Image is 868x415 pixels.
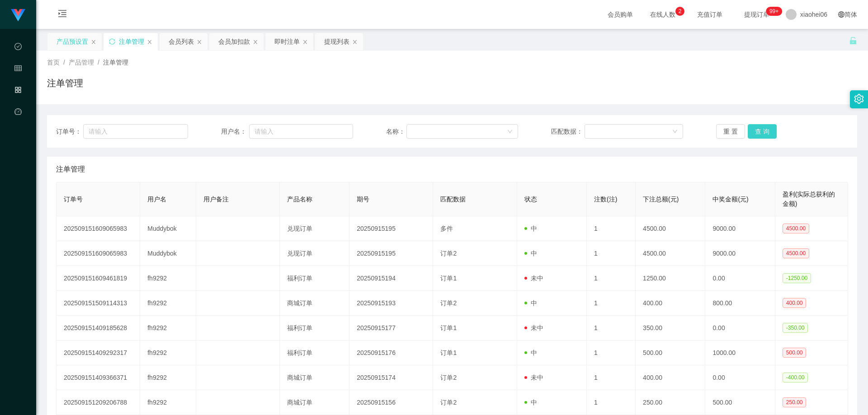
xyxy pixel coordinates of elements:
[386,127,406,136] span: 名称：
[636,340,705,365] td: 500.00
[11,9,25,22] img: logo.9652507e.png
[440,275,457,282] span: 订单1
[280,316,349,340] td: 福利订单
[643,196,679,203] span: 下注总额(元)
[47,59,60,66] span: 首页
[140,291,196,316] td: fh9292
[748,124,777,139] button: 查 询
[57,241,140,266] td: 202509151609065983
[646,11,680,18] span: 在线人数
[57,340,140,365] td: 202509151409292317
[349,216,433,241] td: 20250915195
[587,390,636,415] td: 1
[287,196,312,203] span: 产品名称
[57,365,140,390] td: 202509151409366371
[587,365,636,390] td: 1
[766,7,782,16] sup: 1216
[440,324,457,331] span: 订单1
[280,266,349,291] td: 福利订单
[636,365,705,390] td: 400.00
[349,316,433,340] td: 20250915177
[169,33,194,50] div: 会员列表
[14,87,22,167] span: 产品管理
[357,196,369,203] span: 期号
[636,216,705,241] td: 4500.00
[705,340,775,365] td: 1000.00
[705,291,775,316] td: 800.00
[524,349,537,356] span: 中
[524,250,537,257] span: 中
[705,316,775,340] td: 0.00
[349,340,433,365] td: 20250915176
[98,59,99,66] span: /
[524,399,537,406] span: 中
[705,216,775,241] td: 9000.00
[783,191,835,207] span: 盈利(实际总获利的金额)
[324,33,349,50] div: 提现列表
[69,59,94,66] span: 产品管理
[551,127,585,136] span: 匹配数据：
[91,39,96,45] i: 图标: close
[57,390,140,415] td: 202509151209206788
[14,103,22,194] a: 图标: dashboard平台首页
[56,127,83,136] span: 订单号：
[57,266,140,291] td: 202509151609461819
[783,298,807,308] span: 400.00
[140,216,196,241] td: Muddybok
[140,241,196,266] td: Muddybok
[636,390,705,415] td: 250.00
[783,348,807,358] span: 500.00
[302,39,308,45] i: 图标: close
[14,39,22,57] i: 图标: check-circle-o
[783,373,808,382] span: -400.00
[14,43,22,124] span: 数据中心
[203,196,229,203] span: 用户备注
[636,241,705,266] td: 4500.00
[440,349,457,356] span: 订单1
[280,365,349,390] td: 商城订单
[524,374,543,381] span: 未中
[849,37,857,45] i: 图标: unlock
[440,299,457,307] span: 订单2
[119,33,144,50] div: 注单管理
[783,248,809,258] span: 4500.00
[280,216,349,241] td: 兑现订单
[349,266,433,291] td: 20250915194
[440,399,457,406] span: 订单2
[57,291,140,316] td: 202509151509114313
[783,224,809,233] span: 4500.00
[693,11,727,18] span: 充值订单
[587,266,636,291] td: 1
[524,299,537,307] span: 中
[587,340,636,365] td: 1
[103,59,128,66] span: 注单管理
[14,82,22,100] i: 图标: appstore-o
[440,225,453,232] span: 多件
[47,0,78,29] i: 图标: menu-unfold
[349,390,433,415] td: 20250915156
[705,266,775,291] td: 0.00
[705,390,775,415] td: 500.00
[636,316,705,340] td: 350.00
[594,196,617,203] span: 注数(注)
[280,390,349,415] td: 商城订单
[63,59,65,66] span: /
[56,164,85,175] span: 注单管理
[109,38,115,45] i: 图标: sync
[57,216,140,241] td: 202509151609065983
[587,316,636,340] td: 1
[218,33,250,50] div: 会员加扣款
[140,316,196,340] td: fh9292
[352,39,358,45] i: 图标: close
[57,316,140,340] td: 202509151409185628
[280,340,349,365] td: 福利订单
[197,39,202,45] i: 图标: close
[705,241,775,266] td: 9000.00
[587,291,636,316] td: 1
[679,7,682,16] p: 2
[249,124,353,139] input: 请输入
[716,124,745,139] button: 重 置
[636,266,705,291] td: 1250.00
[783,273,811,283] span: -1250.00
[675,7,684,16] sup: 2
